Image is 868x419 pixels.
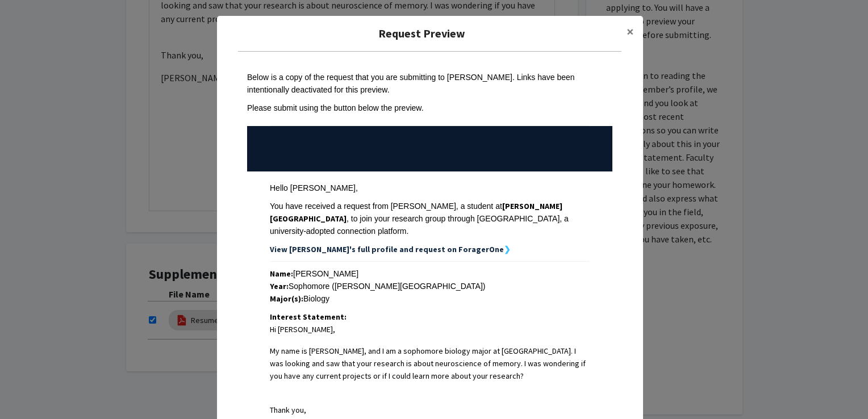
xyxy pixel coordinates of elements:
iframe: Chat [9,368,48,410]
div: Below is a copy of the request that you are submitting to [PERSON_NAME]. Links have been intentio... [247,71,612,96]
strong: ❯ [504,244,511,254]
strong: Year: [270,281,289,291]
button: Close [617,16,643,48]
strong: Name: [270,269,293,279]
div: Please submit using the button below the preview. [247,102,612,114]
p: Hi [PERSON_NAME], [270,323,590,336]
div: Hello [PERSON_NAME], [270,182,590,194]
strong: Interest Statement: [270,312,347,322]
strong: Major(s): [270,294,303,304]
div: Biology [270,292,590,305]
strong: View [PERSON_NAME]'s full profile and request on ForagerOne [270,244,504,254]
div: Sophomore ([PERSON_NAME][GEOGRAPHIC_DATA]) [270,280,590,292]
span: × [627,23,634,40]
div: You have received a request from [PERSON_NAME], a student at , to join your research group throug... [270,200,590,237]
p: Thank you, [270,404,590,416]
p: My name is [PERSON_NAME], and I am a sophomore biology major at [GEOGRAPHIC_DATA]. I was looking ... [270,345,590,382]
div: [PERSON_NAME] [270,267,590,280]
h5: Request Preview [226,25,617,42]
